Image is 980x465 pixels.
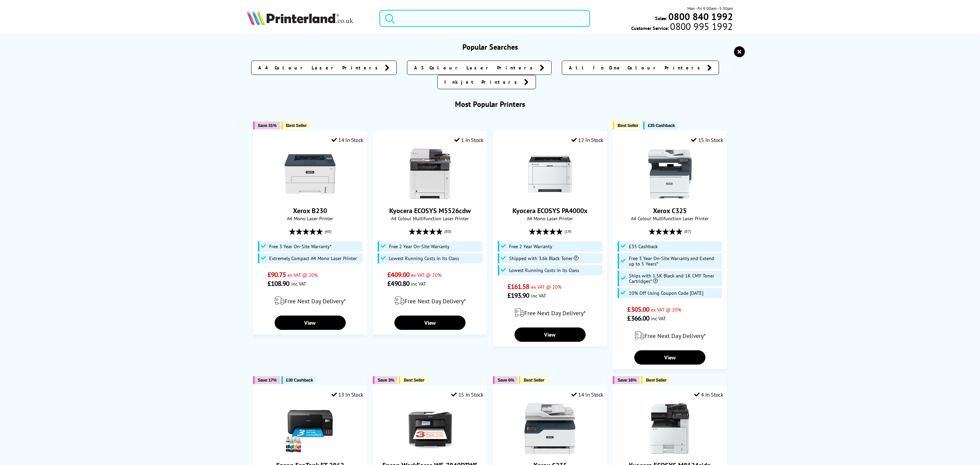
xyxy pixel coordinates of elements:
img: Xerox B230 [284,148,336,199]
img: Kyocera ECOSYS M5526cdw [405,148,456,199]
a: Xerox C325 [644,194,696,201]
div: modal_delivery [377,291,483,310]
div: 12 In Stock [571,137,603,143]
span: 0800 995 1992 [669,23,733,30]
span: £30 Cashback [286,378,313,383]
button: £30 Cashback [281,376,316,384]
img: Xerox C325 [644,148,696,199]
span: £490.80 [387,279,409,288]
span: Extremely Compact A4 Mono Laser Printer [269,256,357,261]
span: £193.90 [507,291,529,300]
span: Best Seller [286,123,307,128]
button: £35 Cashback [643,122,678,129]
button: Save 17% [253,376,280,384]
button: Save 3% [373,376,397,384]
div: 1 In Stock [454,137,484,143]
a: View [394,316,465,330]
span: Free 2 Year Warranty [509,244,552,249]
span: Save 3% [378,378,394,383]
span: inc VAT [411,280,426,287]
span: £108.90 [267,279,290,288]
a: Printerland Logo [247,10,371,27]
a: Epson EcoTank ET-2862 [284,449,336,455]
span: Lowest Running Costs in its Class [389,256,459,261]
span: Best Seller [524,378,544,383]
span: inc VAT [291,280,306,287]
span: ex VAT @ 20% [411,272,441,278]
span: (80) [444,225,451,238]
span: A4 Colour Multifunction Laser Printer [377,215,483,222]
span: Save 16% [618,378,636,383]
button: Save 31% [253,122,280,129]
span: Mon - Fri 9:00am - 5:30pm [687,5,733,12]
span: (19) [565,225,571,238]
a: Kyocera ECOSYS PA4000x [524,194,575,201]
span: Free 2 Year On-Site Warranty [389,244,450,249]
img: Epson EcoTank ET-2862 [284,403,336,454]
div: 4 In Stock [694,391,723,398]
img: Kyocera ECOSYS PA4000x [524,148,575,199]
span: A3 Colour Laser Printers [414,64,536,71]
span: £366.00 [627,314,649,323]
button: Save 16% [613,376,640,384]
button: Best Seller [399,376,428,384]
span: Save 17% [258,378,277,383]
a: Kyocera ECOSYS M8124cidn [644,449,696,455]
span: £161.58 [507,282,529,291]
span: Free 3 Year On-Site Warranty* [269,244,331,249]
a: Epson WorkForce WF-7840DTWF [405,449,456,455]
span: A4 Colour Laser Printers [258,64,381,71]
a: View [514,327,586,342]
span: £35 Cashback [648,123,675,128]
a: A4 Colour Laser Printers [251,61,397,75]
span: £409.00 [387,270,409,279]
span: inc VAT [651,315,666,322]
a: Xerox B230 [293,206,327,215]
span: ex VAT @ 20% [651,306,681,313]
span: Lowest Running Costs in its Class [509,268,579,273]
b: 0800 840 1992 [668,10,733,23]
span: A4 Colour Multifunction Laser Printer [617,215,723,222]
a: 0800 840 1992 [667,13,733,20]
h3: Most Popular Printers [247,99,733,109]
span: Save 31% [258,123,277,128]
img: Printerland Logo [247,10,353,25]
a: Kyocera ECOSYS M5526cdw [405,194,456,201]
span: A4 Mono Laser Printer [257,215,363,222]
button: Best Seller [519,376,548,384]
img: Kyocera ECOSYS M8124cidn [644,403,696,454]
div: 15 In Stock [691,137,723,143]
a: Kyocera ECOSYS PA4000x [512,206,588,215]
button: Best Seller [281,122,310,129]
button: Save 6% [493,376,518,384]
div: modal_delivery [497,303,603,322]
a: All In One Colour Printers [562,61,719,75]
span: 10% Off Using Coupon Code [DATE] [629,290,703,296]
img: Xerox C235 [524,403,575,454]
div: 14 In Stock [331,137,363,143]
span: (48) [325,225,331,238]
span: A4 Mono Laser Printer [497,215,603,222]
button: Best Seller [613,122,642,129]
span: ex VAT @ 20% [531,284,561,290]
a: Xerox C235 [524,449,575,455]
span: Best Seller [618,123,638,128]
span: £35 Cashback [629,244,658,249]
a: Xerox B230 [284,194,336,201]
span: Free 3 Year On-Site Warranty and Extend up to 5 Years* [629,256,720,267]
span: Best Seller [646,378,667,383]
span: ex VAT @ 20% [288,272,318,278]
span: Ships with 1.5K Black and 1K CMY Toner Cartridges* [629,273,720,284]
div: 13 In Stock [331,391,363,398]
a: View [275,316,346,330]
span: All In One Colour Printers [569,64,704,71]
span: Shipped with 3.6k Black Toner [509,256,578,261]
a: Xerox C325 [653,206,687,215]
span: (87) [684,225,691,238]
div: 14 In Stock [571,391,603,398]
span: £305.00 [627,305,649,314]
span: inc VAT [531,292,546,299]
div: modal_delivery [257,291,363,310]
h3: Popular Searches [247,42,733,52]
a: A3 Colour Laser Printers [407,61,552,75]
